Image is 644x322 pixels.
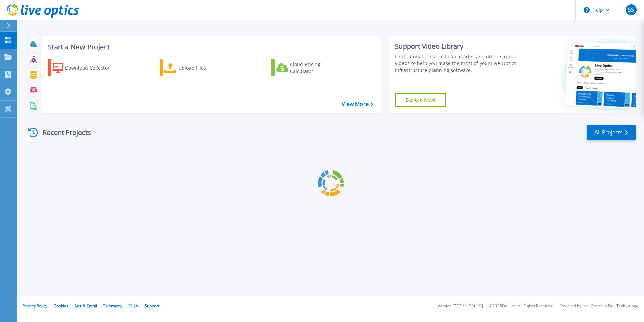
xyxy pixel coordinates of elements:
a: View More [342,101,373,107]
a: Telemetry [103,303,122,309]
a: Privacy Policy [22,303,47,309]
a: Cookies [54,303,68,309]
span: SS [628,7,634,12]
a: Ads & Email [74,303,97,309]
li: Version: [TECHNICAL_ID] [438,304,483,308]
a: EULA [128,303,138,309]
a: Explore Now! [395,93,446,107]
div: Cloud Pricing Calculator [290,61,344,75]
a: Support [144,303,159,309]
div: Find tutorials, instructional guides and other support videos to help you make the most of your L... [395,53,521,74]
div: Recent Projects [26,124,100,141]
h3: Start a New Project [48,43,373,51]
div: Support Video Library [395,42,521,51]
a: Upload Files [160,59,235,76]
div: Download Collector [65,61,119,75]
a: All Projects [587,125,636,140]
a: Download Collector [48,59,123,76]
li: © 2025 Dell Inc. All Rights Reserved [489,304,553,308]
a: Cloud Pricing Calculator [271,59,347,76]
li: Powered by Live Optics, a Dell Technology [559,304,638,308]
div: Upload Files [178,61,232,75]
